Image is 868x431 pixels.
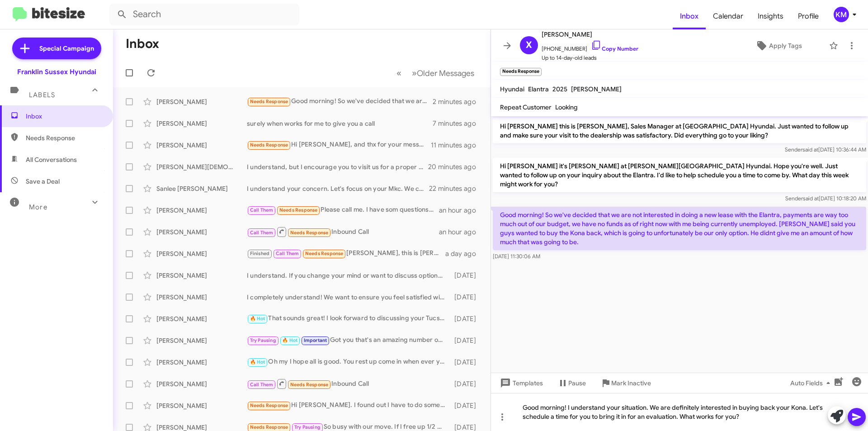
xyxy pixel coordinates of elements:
[294,424,321,430] span: Try Pausing
[433,119,483,128] div: 7 minutes ago
[12,38,101,59] a: Special Campaign
[247,140,431,150] div: Hi [PERSON_NAME], and thx for your message. I'm just collecting info on various vehicles at this ...
[450,293,483,302] div: [DATE]
[26,112,103,121] span: Inbox
[550,375,593,391] button: Pause
[247,313,450,324] div: That sounds great! I look forward to discussing your Tucson when you come in for the oil change. ...
[526,38,532,52] span: X
[498,375,543,391] span: Templates
[406,64,480,82] button: Next
[555,103,578,111] span: Looking
[156,141,247,150] div: [PERSON_NAME]
[732,38,825,54] button: Apply Tags
[304,337,327,343] span: Important
[305,251,344,256] span: Needs Response
[247,293,450,302] div: I completely understand! We want to ensure you feel satisfied with any offer. Would you like to s...
[493,118,866,143] p: Hi [PERSON_NAME] this is [PERSON_NAME], Sales Manager at [GEOGRAPHIC_DATA] Hyundai. Just wanted t...
[156,401,247,410] div: [PERSON_NAME]
[790,375,834,391] span: Auto Fields
[250,382,274,388] span: Call Them
[802,146,818,153] span: said at
[247,400,450,411] div: Hi [PERSON_NAME]. I found out I have to do some major repairs on my house so I'm going to hold of...
[552,85,567,93] span: 2025
[568,375,586,391] span: Pause
[250,251,270,256] span: Finished
[429,184,483,193] div: 22 minutes ago
[542,53,638,62] span: Up to 14-day-old leads
[791,3,826,29] span: Profile
[493,207,866,250] p: Good morning! So we've decided that we are not interested in doing a new lease with the Elantra, ...
[450,271,483,280] div: [DATE]
[429,162,483,171] div: 20 minutes ago
[156,293,247,302] div: [PERSON_NAME]
[29,203,47,211] span: More
[593,375,658,391] button: Mark Inactive
[290,382,329,388] span: Needs Response
[26,155,77,164] span: All Conversations
[491,393,868,431] div: Good morning! I understand your situation. We are definitely interested in buying back your Kona....
[673,3,706,29] a: Inbox
[26,177,60,186] span: Save a Deal
[126,37,159,51] h1: Inbox
[834,7,849,22] div: KM
[769,38,802,54] span: Apply Tags
[571,85,622,93] span: [PERSON_NAME]
[431,141,483,150] div: 11 minutes ago
[247,184,429,193] div: I understand your concern. Let's focus on your Mkc. We can provide you with a fair offer based on...
[528,85,549,93] span: Elantra
[156,249,247,258] div: [PERSON_NAME]
[156,379,247,388] div: [PERSON_NAME]
[250,337,276,343] span: Try Pausing
[450,314,483,323] div: [DATE]
[445,249,483,258] div: a day ago
[412,67,417,79] span: »
[156,314,247,323] div: [PERSON_NAME]
[247,378,450,389] div: Inbound Call
[250,230,274,236] span: Call Them
[250,359,265,365] span: 🔥 Hot
[542,40,638,53] span: [PHONE_NUMBER]
[109,4,299,25] input: Search
[247,271,450,280] div: I understand. If you change your mind or want to discuss options, feel free to reach out anytime....
[282,337,297,343] span: 🔥 Hot
[250,142,288,148] span: Needs Response
[247,226,439,237] div: Inbound Call
[783,375,841,391] button: Auto Fields
[591,45,638,52] a: Copy Number
[247,119,433,128] div: surely when works for me to give you a call
[396,67,401,79] span: «
[250,403,288,408] span: Needs Response
[785,195,866,202] span: Sender [DATE] 10:18:20 AM
[826,7,858,22] button: KM
[417,68,474,78] span: Older Messages
[392,64,480,82] nav: Page navigation example
[611,375,651,391] span: Mark Inactive
[250,99,288,104] span: Needs Response
[250,424,288,430] span: Needs Response
[785,146,866,153] span: Sender [DATE] 10:36:44 AM
[17,67,96,76] div: Franklin Sussex Hyundai
[250,316,265,322] span: 🔥 Hot
[439,227,483,237] div: an hour ago
[391,64,407,82] button: Previous
[29,91,55,99] span: Labels
[247,335,450,346] div: Got you that's an amazing number on it. give me a shout when your back up id like to see there wo...
[247,248,445,259] div: [PERSON_NAME], this is [PERSON_NAME], my 2033 Santa [PERSON_NAME] has broken down. The car overhe...
[279,207,318,213] span: Needs Response
[439,206,483,215] div: an hour ago
[156,97,247,106] div: [PERSON_NAME]
[450,379,483,388] div: [DATE]
[433,97,483,106] div: 2 minutes ago
[750,3,791,29] span: Insights
[290,230,329,236] span: Needs Response
[156,119,247,128] div: [PERSON_NAME]
[247,205,439,215] div: Please call me. I have som questions about trim levels.
[156,227,247,237] div: [PERSON_NAME]
[450,336,483,345] div: [DATE]
[26,133,103,142] span: Needs Response
[706,3,750,29] span: Calendar
[156,162,247,171] div: [PERSON_NAME][DEMOGRAPHIC_DATA]
[156,358,247,367] div: [PERSON_NAME]
[542,29,638,40] span: [PERSON_NAME]
[247,162,429,171] div: I understand, but I encourage you to visit us for a proper appraisal of your Elantra. It ensures ...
